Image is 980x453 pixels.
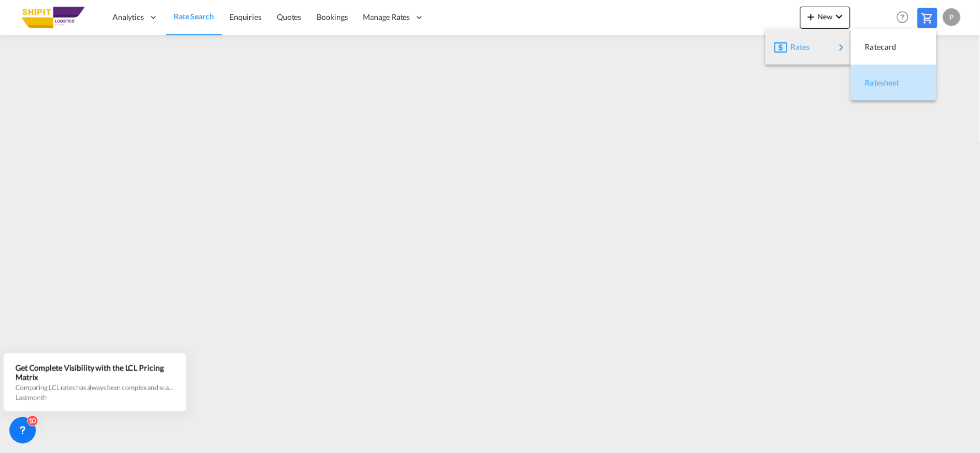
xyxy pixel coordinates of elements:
span: Ratecard [865,36,877,58]
md-icon: icon-chevron-right [835,41,848,54]
div: Ratesheet [860,69,928,97]
span: Ratesheet [865,72,877,94]
span: Rates [791,36,804,58]
div: Ratecard [860,33,928,61]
